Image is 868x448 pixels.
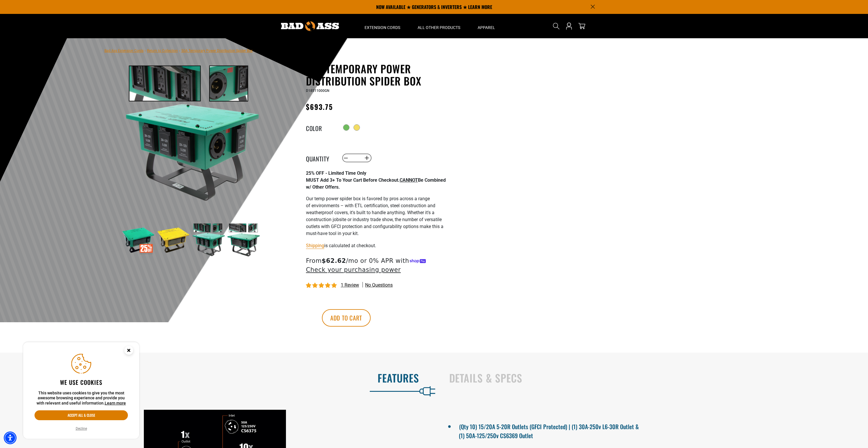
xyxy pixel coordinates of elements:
span: › [145,49,146,53]
div: is calculated at checkout. [306,242,448,250]
h2: Details & Specs [449,372,856,384]
summary: All Other Products [409,14,469,38]
span: CANNOT [400,177,418,183]
span: › [179,49,180,53]
span: All Other Products [418,25,460,30]
img: green [227,223,260,257]
summary: Apparel [469,14,504,38]
img: green [192,223,225,257]
span: 1 review [341,282,359,288]
img: yellow [157,223,190,257]
a: cart [577,23,586,30]
aside: Cookie Consent [23,342,139,439]
div: Page 1 [306,170,448,237]
img: green [122,64,261,203]
span: 50A Temporary Power Distribution Spider Box [181,49,253,53]
span: 5.00 stars [306,283,338,288]
h2: Features [12,372,419,384]
button: Add to cart [322,309,371,327]
span: D18511000GN [306,89,329,93]
strong: MUST Add 3+ To Your Cart Before Checkout. Be Combined w/ Other Offers. [306,177,446,190]
span: Extension Cords [365,25,400,30]
span: $693.75 [306,101,333,112]
a: This website uses cookies to give you the most awesome browsing experience and provide you with r... [105,401,126,405]
div: Accessibility Menu [4,431,17,444]
a: Return to Collection [147,49,178,53]
a: Open this option [564,14,574,38]
label: Quantity [306,154,335,162]
img: Bad Ass Extension Cords [281,21,339,31]
li: (Qty 10) 15/20A 5-20R Outlets (GFCI Protected) | (1) 30A-250v L6-30R Outlet & (1) 50A-125/250v CS... [459,421,848,440]
p: This website uses cookies to give you the most awesome browsing experience and provide you with r... [35,391,128,406]
h2: We use cookies [35,378,128,386]
button: Decline [74,426,89,431]
span: No questions [365,282,393,288]
summary: Extension Cords [356,14,409,38]
button: Close this option [118,342,139,360]
legend: Color [306,124,335,131]
summary: Search [552,21,561,31]
span: Our temp power spider box is favored by pros across a range of environments – with ETL certificat... [306,196,443,236]
a: Bad Ass Extension Cords [104,49,144,53]
nav: breadcrumbs [104,47,253,54]
span: Apparel [478,25,495,30]
h1: 50A Temporary Power Distribution Spider Box [306,63,448,87]
a: Shipping [306,243,324,248]
strong: 25% OFF - Limited Time Only [306,170,366,176]
button: Accept all & close [35,410,128,420]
